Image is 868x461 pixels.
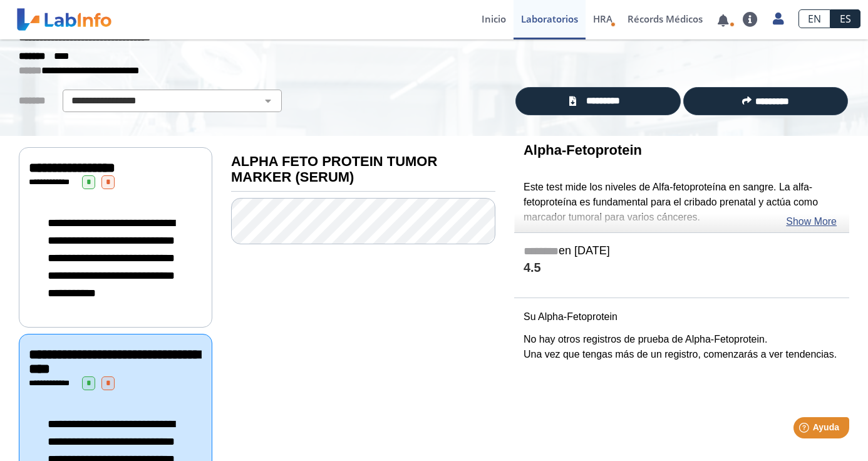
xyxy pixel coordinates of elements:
p: Este test mide los niveles de Alfa-fetoproteína en sangre. La alfa-fetoproteína es fundamental pa... [524,180,840,225]
p: Su Alpha-Fetoprotein [524,309,840,324]
a: EN [798,9,830,28]
h5: en [DATE] [524,244,840,259]
b: Alpha-Fetoprotein [524,142,642,158]
p: No hay otros registros de prueba de Alpha-Fetoprotein. Una vez que tengas más de un registro, com... [524,332,840,362]
b: ALPHA FETO PROTEIN TUMOR MARKER (SERUM) [231,153,437,185]
iframe: Help widget launcher [757,412,854,447]
a: ES [830,9,860,28]
h4: 4.5 [524,261,840,276]
span: HRA [593,13,612,25]
a: Show More [786,214,837,229]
